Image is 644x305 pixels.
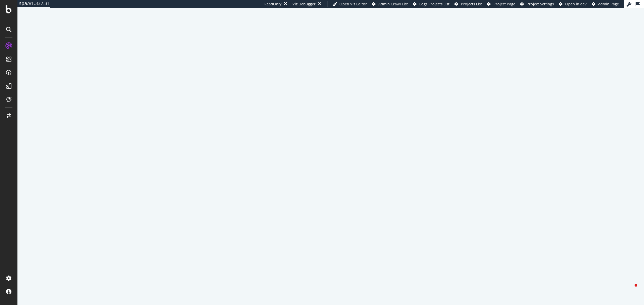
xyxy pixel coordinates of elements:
a: Admin Page [592,1,619,7]
span: Open Viz Editor [339,1,367,6]
span: Logs Projects List [419,1,449,6]
a: Project Page [487,1,515,7]
a: Open in dev [559,1,587,7]
div: ReadOnly: [264,1,282,7]
span: Admin Crawl List [378,1,408,6]
span: Admin Page [598,1,619,6]
a: Open Viz Editor [333,1,367,7]
span: Projects List [461,1,482,6]
a: Project Settings [520,1,554,7]
span: Open in dev [565,1,587,6]
a: Admin Crawl List [372,1,408,7]
span: Project Settings [527,1,554,6]
a: Logs Projects List [413,1,449,7]
a: Projects List [454,1,482,7]
div: Viz Debugger: [292,1,317,7]
iframe: Intercom live chat [621,282,637,298]
span: Project Page [493,1,515,6]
